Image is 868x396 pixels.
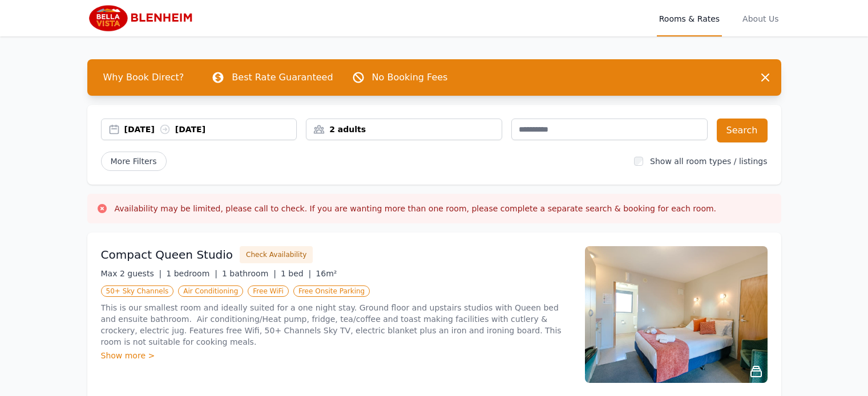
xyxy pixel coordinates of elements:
span: Why Book Direct? [94,66,193,89]
label: Show all room types / listings [650,157,767,166]
span: Free Onsite Parking [293,285,370,297]
h3: Compact Queen Studio [101,247,233,263]
span: Air Conditioning [178,285,243,297]
span: More Filters [101,152,167,171]
div: 2 adults [306,124,502,135]
span: 1 bed | [281,269,311,278]
p: No Booking Fees [372,71,448,84]
span: Max 2 guests | [101,269,162,278]
span: 16m² [316,269,337,278]
button: Search [717,119,768,142]
button: Check Availability [240,246,313,263]
div: [DATE] [DATE] [124,124,297,135]
span: 50+ Sky Channels [101,285,174,297]
h3: Availability may be limited, please call to check. If you are wanting more than one room, please ... [115,203,717,214]
p: This is our smallest room and ideally suited for a one night stay. Ground floor and upstairs stud... [101,302,571,348]
img: Bella Vista Blenheim [87,5,197,32]
span: Free WiFi [248,285,289,297]
p: Best Rate Guaranteed [232,71,333,84]
span: 1 bedroom | [166,269,217,278]
div: Show more > [101,350,571,361]
span: 1 bathroom | [222,269,276,278]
